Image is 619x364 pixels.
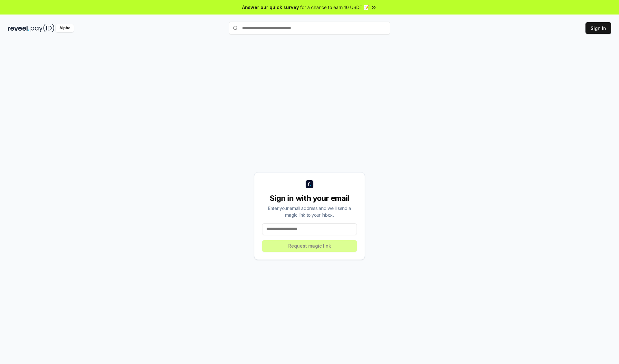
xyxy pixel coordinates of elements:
img: reveel_dark [8,24,29,32]
button: Sign In [585,22,611,34]
img: pay_id [31,24,54,32]
img: logo_small [306,180,313,188]
div: Enter your email address and we’ll send a magic link to your inbox. [262,205,357,218]
div: Alpha [56,24,74,32]
div: Sign in with your email [262,193,357,203]
span: for a chance to earn 10 USDT 📝 [300,4,369,11]
span: Answer our quick survey [242,4,299,11]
